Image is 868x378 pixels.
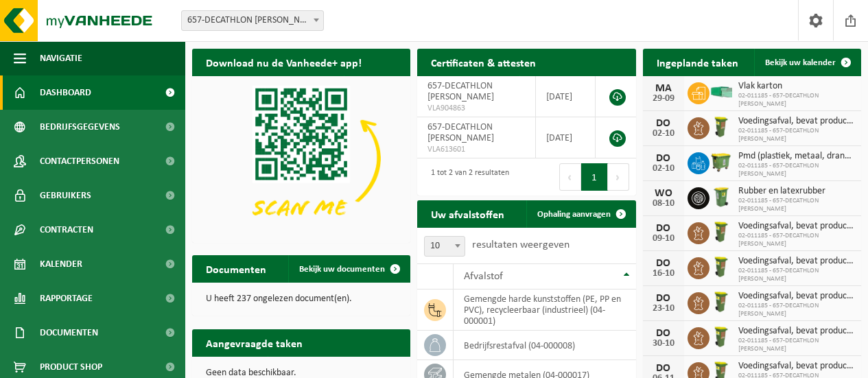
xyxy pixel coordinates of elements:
[427,122,494,143] span: 657-DECATHLON [PERSON_NAME]
[709,325,733,349] img: WB-0060-HPE-GN-51
[427,103,525,114] span: VLA904863
[40,213,93,247] span: Contracten
[192,76,410,240] img: Download de VHEPlus App
[288,255,409,283] a: Bekijk uw documenten
[650,94,677,104] div: 29-09
[650,223,677,234] div: DO
[650,164,677,174] div: 02-10
[536,117,596,158] td: [DATE]
[643,49,752,75] h2: Ingeplande taken
[650,339,677,349] div: 30-10
[425,237,465,256] span: 10
[650,269,677,279] div: 16-10
[537,210,611,219] span: Ophaling aanvragen
[738,116,854,127] span: Voedingsafval, bevat producten van dierlijke oorsprong, onverpakt, categorie 3
[559,163,581,191] button: Previous
[738,221,854,232] span: Voedingsafval, bevat producten van dierlijke oorsprong, onverpakt, categorie 3
[709,86,733,98] img: HK-XP-30-GN-00
[650,304,677,314] div: 23-10
[427,144,525,155] span: VLA613601
[650,328,677,339] div: DO
[709,255,733,279] img: WB-0060-HPE-GN-51
[738,151,854,162] span: Pmd (plastiek, metaal, drankkartons) (bedrijven)
[650,153,677,164] div: DO
[581,163,608,191] button: 1
[206,294,397,304] p: U heeft 237 ongelezen document(en).
[709,290,733,314] img: WB-0060-HPE-GN-51
[765,58,836,67] span: Bekijk uw kalender
[738,302,854,318] span: 02-011185 - 657-DECATHLON [PERSON_NAME]
[454,331,635,360] td: bedrijfsrestafval (04-000008)
[536,76,596,117] td: [DATE]
[427,81,494,102] span: 657-DECATHLON [PERSON_NAME]
[182,11,323,30] span: 657-DECATHLON OLEN - OLEN
[206,368,397,378] p: Geen data beschikbaar.
[526,200,635,228] a: Ophaling aanvragen
[738,232,854,248] span: 02-011185 - 657-DECATHLON [PERSON_NAME]
[738,256,854,267] span: Voedingsafval, bevat producten van dierlijke oorsprong, onverpakt, categorie 3
[709,115,733,139] img: WB-0060-HPE-GN-51
[650,258,677,269] div: DO
[464,271,503,282] span: Afvalstof
[40,316,98,350] span: Documenten
[738,326,854,337] span: Voedingsafval, bevat producten van dierlijke oorsprong, onverpakt, categorie 3
[738,127,854,143] span: 02-011185 - 657-DECATHLON [PERSON_NAME]
[417,200,518,227] h2: Uw afvalstoffen
[650,129,677,139] div: 02-10
[40,75,91,110] span: Dashboard
[454,290,635,331] td: gemengde harde kunststoffen (PE, PP en PVC), recycleerbaar (industrieel) (04-000001)
[40,110,120,144] span: Bedrijfsgegevens
[608,163,629,191] button: Next
[650,293,677,304] div: DO
[299,265,385,274] span: Bekijk uw documenten
[738,186,854,197] span: Rubber en latexrubber
[181,10,324,31] span: 657-DECATHLON OLEN - OLEN
[417,49,550,75] h2: Certificaten & attesten
[192,49,375,75] h2: Download nu de Vanheede+ app!
[424,162,509,192] div: 1 tot 2 van 2 resultaten
[650,118,677,129] div: DO
[738,81,854,92] span: Vlak karton
[192,255,280,282] h2: Documenten
[738,197,854,213] span: 02-011185 - 657-DECATHLON [PERSON_NAME]
[40,247,82,281] span: Kalender
[650,199,677,209] div: 08-10
[709,150,733,174] img: WB-1100-HPE-GN-51
[40,144,119,178] span: Contactpersonen
[472,239,570,250] label: resultaten weergeven
[424,236,465,257] span: 10
[738,361,854,372] span: Voedingsafval, bevat producten van dierlijke oorsprong, onverpakt, categorie 3
[709,220,733,244] img: WB-0060-HPE-GN-51
[650,83,677,94] div: MA
[709,185,733,209] img: WB-0240-HPE-GN-51
[738,92,854,108] span: 02-011185 - 657-DECATHLON [PERSON_NAME]
[650,234,677,244] div: 09-10
[754,49,860,76] a: Bekijk uw kalender
[40,178,91,213] span: Gebruikers
[738,162,854,178] span: 02-011185 - 657-DECATHLON [PERSON_NAME]
[40,281,93,316] span: Rapportage
[650,188,677,199] div: WO
[650,363,677,374] div: DO
[738,291,854,302] span: Voedingsafval, bevat producten van dierlijke oorsprong, onverpakt, categorie 3
[738,337,854,353] span: 02-011185 - 657-DECATHLON [PERSON_NAME]
[192,329,316,356] h2: Aangevraagde taken
[738,267,854,283] span: 02-011185 - 657-DECATHLON [PERSON_NAME]
[40,41,82,75] span: Navigatie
